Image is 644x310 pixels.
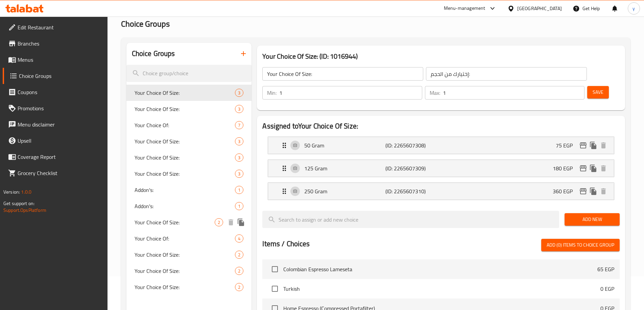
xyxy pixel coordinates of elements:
a: Choice Groups [3,68,108,84]
div: Choices [235,186,243,194]
div: Your Choice Of Size:2 [126,263,252,279]
div: Your Choice Of Size:2 [126,247,252,263]
p: 50 Gram [304,141,385,149]
span: Menus [18,56,102,64]
span: Coupons [18,88,102,96]
span: 2 [235,252,243,258]
span: Colombian Espresso Lameseta [283,265,597,273]
div: Your Choice Of Size:3 [126,101,252,117]
span: Get support on: [3,199,34,208]
p: 180 EGP [553,164,578,172]
input: search [126,65,252,82]
div: Your Choice Of Size:3 [126,149,252,166]
span: Addon's: [135,186,235,194]
p: Min: [267,89,277,97]
span: Your Choice Of Size: [135,251,235,259]
span: Your Choice Of Size: [135,218,215,226]
span: Turkish [283,285,600,293]
span: Menu disclaimer [18,120,102,129]
span: Save [593,88,603,96]
div: Choices [235,153,243,162]
input: search [262,211,559,228]
div: [GEOGRAPHIC_DATA] [517,5,562,12]
span: Your Choice Of Size: [135,153,235,162]
span: Your Choice Of Size: [135,267,235,275]
button: edit [578,140,588,150]
span: Your Choice Of Size: [135,105,235,113]
h3: Your Choice Of Size: (ID: 1016944) [262,51,620,62]
div: Your Choice Of Size:3 [126,133,252,149]
div: Expand [268,183,614,200]
span: 1.0.0 [21,188,31,196]
span: 2 [235,268,243,274]
div: Choices [235,283,243,291]
span: y [633,5,635,12]
div: Menu-management [444,4,485,12]
a: Edit Restaurant [3,19,108,35]
button: delete [226,217,236,227]
p: Max: [430,89,440,97]
span: Add (0) items to choice group [547,241,614,249]
a: Coupons [3,84,108,100]
span: Select choice [268,262,282,276]
span: 4 [235,235,243,242]
div: Choices [235,170,243,178]
a: Menus [3,52,108,68]
span: 3 [235,138,243,145]
p: (ID: 2265607309) [385,164,439,172]
span: Your Choice Of: [135,234,235,243]
span: Your Choice Of Size: [135,137,235,145]
span: Choice Groups [19,72,102,80]
li: Expand [262,134,620,157]
a: Promotions [3,100,108,116]
div: Your Choice Of:7 [126,117,252,133]
span: 1 [235,187,243,193]
span: Add New [570,215,614,224]
span: 2 [235,284,243,290]
button: Save [587,86,609,98]
button: duplicate [588,186,598,196]
a: Support.OpsPlatform [3,206,46,215]
button: duplicate [236,217,246,227]
p: (ID: 2265607310) [385,187,439,195]
p: 75 EGP [556,141,578,149]
button: edit [578,186,588,196]
span: Promotions [18,104,102,112]
p: 360 EGP [553,187,578,195]
div: Choices [235,267,243,275]
span: Select choice [268,282,282,296]
span: Edit Restaurant [18,23,102,31]
button: Add (0) items to choice group [541,239,620,251]
div: Choices [235,121,243,129]
p: 0 EGP [600,285,614,293]
span: Coverage Report [18,153,102,161]
span: Your Choice Of: [135,121,235,129]
h2: Items / Choices [262,239,310,249]
button: delete [598,186,609,196]
a: Menu disclaimer [3,116,108,133]
li: Expand [262,180,620,203]
span: Grocery Checklist [18,169,102,177]
span: 3 [235,106,243,112]
div: Choices [235,137,243,145]
span: 1 [235,203,243,209]
div: Addon's:1 [126,182,252,198]
span: Your Choice Of Size: [135,89,235,97]
div: Expand [268,160,614,177]
span: Upsell [18,137,102,145]
span: Your Choice Of Size: [135,283,235,291]
button: delete [598,163,609,173]
div: Your Choice Of Size:2 [126,279,252,295]
a: Upsell [3,133,108,149]
p: 250 Gram [304,187,385,195]
div: Your Choice Of Size:3 [126,166,252,182]
div: Expand [268,137,614,154]
h2: Assigned to Your Choice Of Size: [262,121,620,131]
div: Your Choice Of Size:2deleteduplicate [126,214,252,230]
span: Your Choice Of Size: [135,170,235,178]
span: 2 [215,219,223,226]
span: 7 [235,122,243,129]
h2: Choice Groups [132,49,175,59]
span: 3 [235,90,243,96]
span: Branches [18,39,102,48]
